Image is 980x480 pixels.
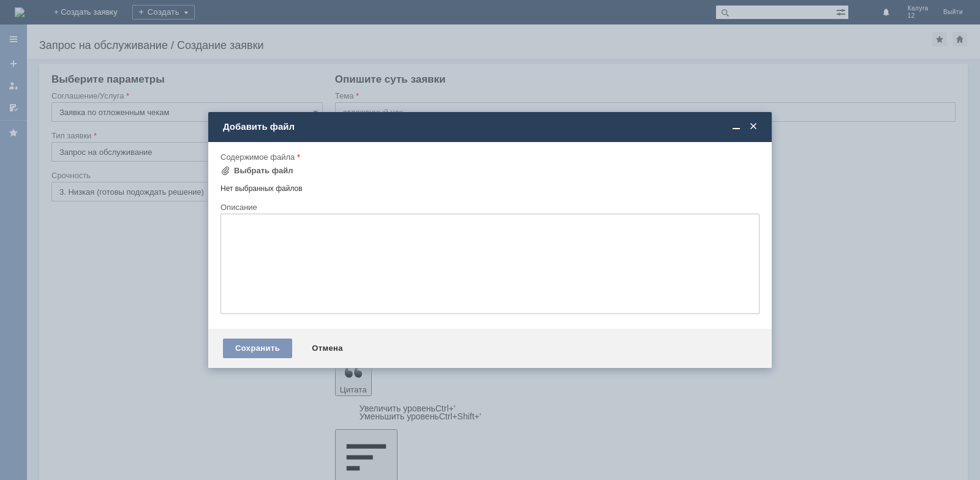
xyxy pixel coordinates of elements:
div: Описание [221,203,757,211]
div: Нет выбранных файлов [221,179,759,193]
div: Выбрать файл [234,166,293,176]
span: Свернуть (Ctrl + M) [730,121,742,132]
div: Содержимое файла [221,153,757,161]
div: здравствуйте. удалите пожалуйста отложенные [PERSON_NAME]. спасибо [5,5,179,24]
span: Закрыть [747,121,759,132]
div: Добавить файл [223,121,759,132]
